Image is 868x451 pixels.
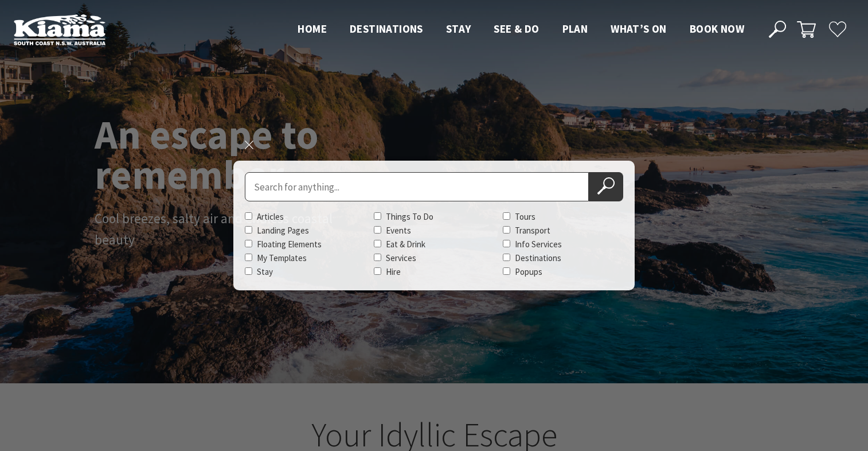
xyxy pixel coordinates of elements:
label: Destinations [515,252,561,263]
label: Hire [386,266,401,277]
label: Floating Elements [257,239,322,250]
input: Search for: [245,172,589,201]
label: Events [386,225,411,236]
label: Services [386,252,416,263]
label: My Templates [257,252,307,263]
label: Stay [257,266,273,277]
label: Eat & Drink [386,239,425,250]
label: Articles [257,211,284,222]
label: Info Services [515,239,562,250]
label: Landing Pages [257,225,309,236]
label: Tours [515,211,535,222]
nav: Main Menu [286,20,756,39]
label: Things To Do [386,211,433,222]
label: Popups [515,266,542,277]
label: Transport [515,225,550,236]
